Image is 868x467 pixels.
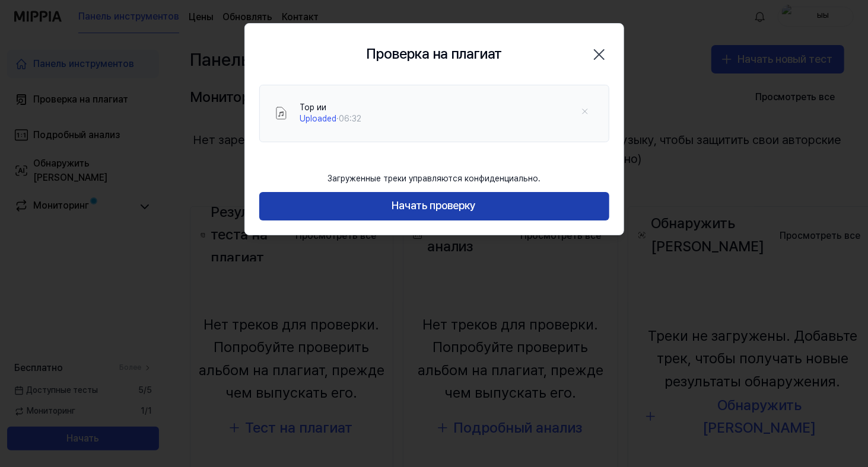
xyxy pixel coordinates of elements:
font: Проверка на плагиат [366,45,502,62]
img: File Select [274,106,288,120]
font: Загруженные треки управляются конфиденциально. [328,174,540,183]
div: · 06:32 [300,113,362,125]
span: Uploaded [300,114,337,123]
button: Начать проверку [259,192,609,220]
font: Начать проверку [392,199,476,212]
div: Тор ии [300,102,362,114]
